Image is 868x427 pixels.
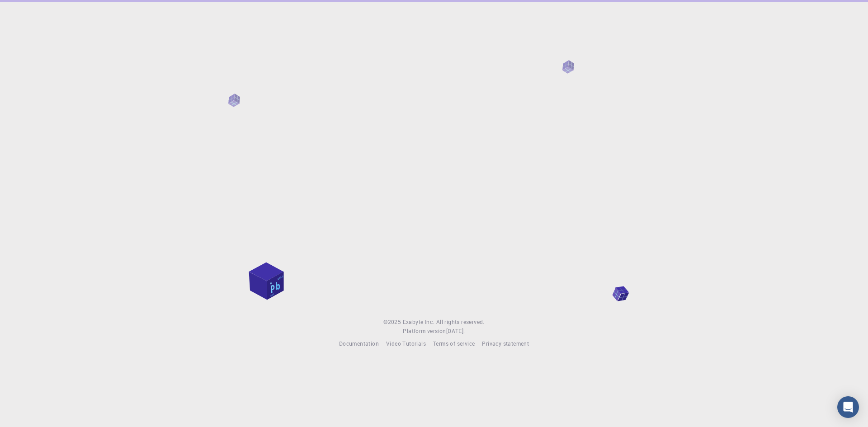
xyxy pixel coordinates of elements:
[403,318,434,327] a: Exabyte Inc.
[482,339,529,348] a: Privacy statement
[433,339,475,348] a: Terms of service
[403,327,446,336] span: Platform version
[446,327,465,334] span: [DATE] .
[837,396,859,418] div: Open Intercom Messenger
[339,340,379,347] span: Documentation
[386,339,426,348] a: Video Tutorials
[446,327,465,336] a: [DATE].
[433,340,475,347] span: Terms of service
[436,318,485,327] span: All rights reserved.
[339,339,379,348] a: Documentation
[383,318,402,327] span: © 2025
[482,340,529,347] span: Privacy statement
[386,340,426,347] span: Video Tutorials
[403,318,434,325] span: Exabyte Inc.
